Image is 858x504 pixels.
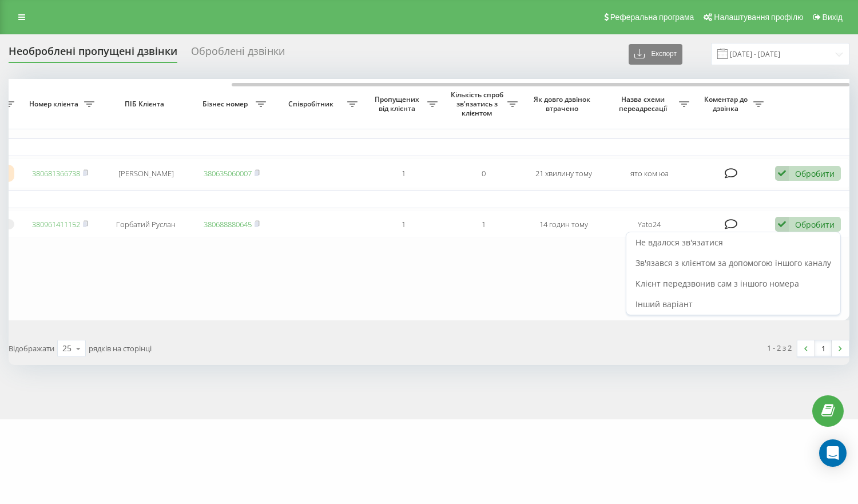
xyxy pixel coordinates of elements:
div: Open Intercom Messenger [819,439,847,467]
td: 1 [363,211,443,239]
span: Реферальна програма [610,13,694,22]
a: 380635060007 [204,168,252,178]
span: Налаштування профілю [714,13,803,22]
a: 380688880645 [204,219,252,229]
span: Співробітник [277,100,347,109]
td: 0 [443,158,523,189]
span: Пропущених від клієнта [369,95,427,113]
span: Відображати [9,343,54,354]
td: Yato24 [603,211,695,239]
div: Обробити [795,168,835,179]
span: Клієнт передзвонив сам з іншого номера [635,278,799,289]
a: 380681366738 [32,168,80,178]
span: Кількість спроб зв'язатись з клієнтом [449,90,507,117]
div: 25 [62,343,71,354]
a: 380961411152 [32,219,80,229]
td: 1 [443,211,523,239]
td: 1 [363,158,443,189]
span: Вихід [823,13,843,22]
td: [PERSON_NAME] [100,158,192,189]
td: ято ком юа [603,158,695,189]
td: 14 годин тому [523,211,603,239]
button: Експорт [629,44,682,65]
span: Зв'язався з клієнтом за допомогою іншого каналу [635,257,831,268]
div: 1 - 2 з 2 [767,342,792,354]
span: Номер клієнта [26,100,84,109]
span: ПІБ Клієнта [110,100,182,109]
td: Горбатий Руслан [100,211,192,239]
div: Необроблені пропущені дзвінки [9,45,177,63]
span: Бізнес номер [197,100,256,109]
span: Не вдалося зв'язатися [635,237,723,248]
span: Як довго дзвінок втрачено [533,95,594,113]
span: Коментар до дзвінка [701,95,753,113]
td: 21 хвилину тому [523,158,603,189]
span: рядків на сторінці [89,343,152,354]
span: Інший варіант [635,299,693,309]
a: 1 [815,340,832,356]
div: Оброблені дзвінки [191,45,285,63]
span: Назва схеми переадресації [609,95,679,113]
div: Обробити [795,219,835,230]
